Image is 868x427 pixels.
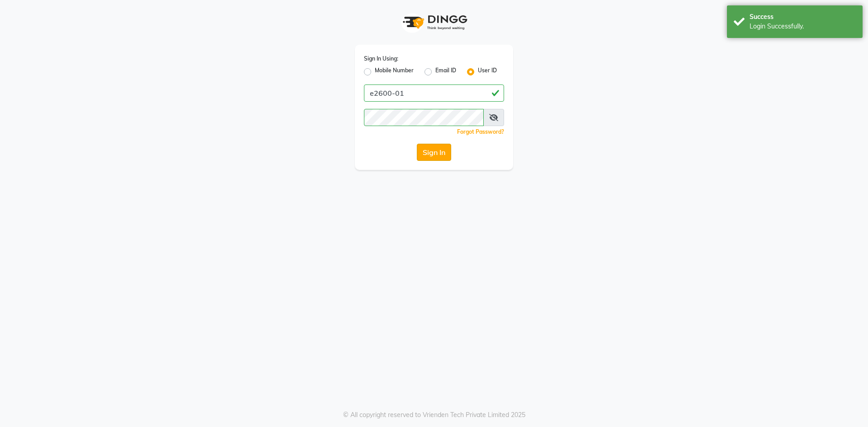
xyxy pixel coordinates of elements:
img: logo1.svg [398,9,470,36]
label: Mobile Number [375,66,414,77]
div: Success [750,12,856,22]
input: Username [364,109,484,126]
label: User ID [478,66,497,77]
label: Email ID [435,66,456,77]
button: Sign In [417,144,451,161]
label: Sign In Using: [364,55,398,63]
div: Login Successfully. [750,22,856,31]
input: Username [364,84,504,102]
a: Forgot Password? [457,128,504,135]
